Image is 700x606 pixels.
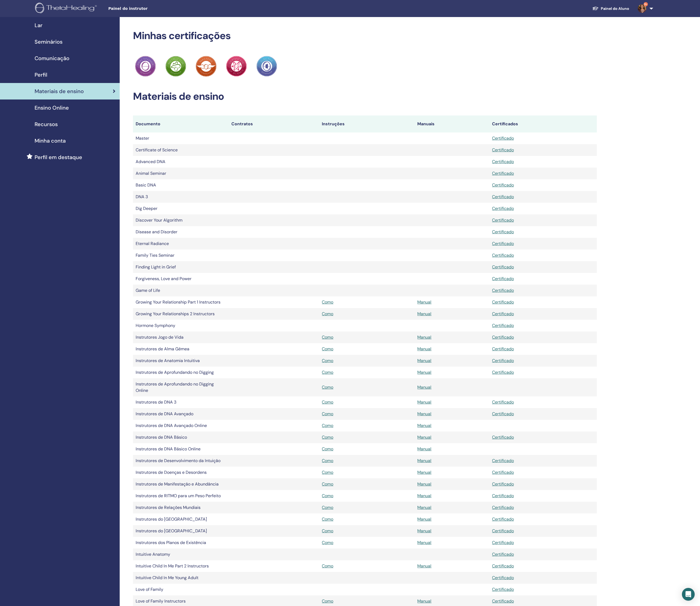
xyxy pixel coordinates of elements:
a: Certificado [492,323,514,328]
span: Recursos [35,120,58,128]
a: Como [322,299,333,305]
a: Manual [417,505,431,510]
a: Certificado [492,587,514,592]
span: Lar [35,21,43,29]
th: Manuais [415,115,489,132]
span: Materiais de ensino [35,87,84,95]
a: Como [322,399,333,405]
a: Certificado [492,575,514,580]
img: logo.png [35,3,99,15]
td: Instrutores de Manifestação e Abundância [133,478,229,490]
td: Instrutores de Relações Mundiais [133,502,229,513]
span: Perfil [35,71,47,79]
td: Instrutores do [GEOGRAPHIC_DATA] [133,525,229,537]
th: Contratos [229,115,319,132]
a: Certificado [492,540,514,545]
a: Manual [417,311,431,317]
a: Certificado [492,252,514,258]
a: Certificado [492,276,514,281]
a: Certificado [492,182,514,188]
a: Certificado [492,528,514,534]
a: Certificado [492,505,514,510]
a: Certificado [492,241,514,246]
td: Instrutores de Anatomia Intuitiva [133,355,229,367]
td: Master [133,132,229,144]
a: Manual [417,598,431,604]
span: Minha conta [35,137,66,145]
td: Finding Light in Grief [133,261,229,273]
a: Manual [417,470,431,475]
a: Certificado [492,147,514,153]
a: Como [322,598,333,604]
a: Como [322,540,333,545]
td: Intuitive Child In Me Young Adult [133,572,229,584]
a: Certificado [492,334,514,340]
a: Certificado [492,171,514,176]
a: Manual [417,358,431,363]
a: Certificado [492,135,514,141]
td: Growing Your Relationships 2 Instructors [133,308,229,320]
td: Dig Deeper [133,203,229,214]
a: Manual [417,516,431,522]
a: Painel do Aluno [588,4,634,14]
img: default.jpg [638,4,646,13]
a: Manual [417,423,431,428]
th: Instruções [319,115,415,132]
a: Certificado [492,217,514,223]
div: Open Intercom Messenger [682,588,695,601]
a: Manual [417,334,431,340]
a: Certificado [492,159,514,164]
td: Love of Family [133,584,229,595]
a: Certificado [492,516,514,522]
a: Certificado [492,288,514,293]
a: Como [322,358,333,363]
a: Manual [417,411,431,417]
td: Growing Your Relationship Part 1 Instructors [133,296,229,308]
td: Certificate of Science [133,144,229,156]
a: Como [322,493,333,499]
a: Como [322,434,333,440]
a: Manual [417,540,431,545]
img: Practitioner [135,56,156,77]
a: Como [322,458,333,463]
a: Manual [417,346,431,352]
a: Manual [417,299,431,305]
a: Certificado [492,481,514,487]
a: Certificado [492,194,514,200]
a: Certificado [492,434,514,440]
th: Documento [133,115,229,132]
a: Certificado [492,470,514,475]
td: Instrutores de Aprofundando no Digging Online [133,378,229,396]
a: Certificado [492,264,514,270]
a: Como [322,334,333,340]
a: Manual [417,458,431,463]
td: Instrutores de Desenvolvimento da Intuição [133,455,229,467]
a: Como [322,481,333,487]
td: Instrutores de Doenças e Desordens [133,467,229,478]
a: Como [322,311,333,317]
span: 9+ [644,2,648,6]
h2: Materiais de ensino [133,90,597,103]
a: Certificado [492,358,514,363]
a: Como [322,346,333,352]
a: Como [322,505,333,510]
a: Certificado [492,299,514,305]
a: Manual [417,370,431,375]
a: Certificado [492,206,514,211]
td: Game of Life [133,285,229,296]
a: Manual [417,384,431,390]
td: Animal Seminar [133,168,229,179]
td: Basic DNA [133,179,229,191]
td: Intuitive Child In Me Part 2 Instructors [133,560,229,572]
td: Hormone Symphony [133,320,229,331]
td: Family Ties Seminar [133,250,229,261]
td: Instrutores de Alma Gêmea [133,343,229,355]
img: graduation-cap-white.svg [592,6,599,11]
td: Instrutores Jogo de Vida [133,331,229,343]
a: Certificado [492,598,514,604]
td: DNA 3 [133,191,229,203]
img: Practitioner [226,56,247,77]
a: Como [322,370,333,375]
a: Como [322,446,333,452]
a: Manual [417,481,431,487]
